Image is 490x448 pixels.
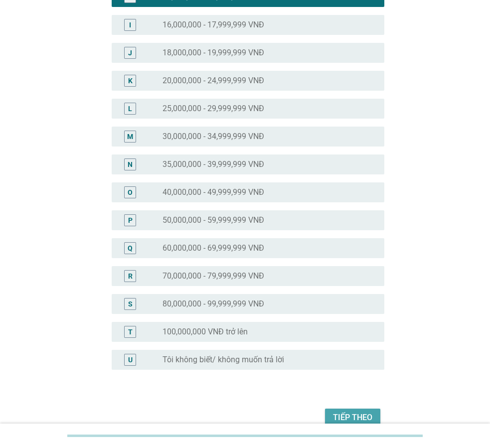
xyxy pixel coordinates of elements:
div: I [129,19,131,30]
label: 20,000,000 - 24,999,999 VNĐ [163,76,264,86]
div: P [128,215,133,225]
div: O [128,187,133,197]
div: L [128,103,132,114]
div: U [128,354,133,365]
button: Tiếp theo [325,409,380,427]
label: 30,000,000 - 34,999,999 VNĐ [163,132,264,142]
div: K [128,75,133,86]
label: 18,000,000 - 19,999,999 VNĐ [163,48,264,58]
label: 35,000,000 - 39,999,999 VNĐ [163,159,264,169]
label: 16,000,000 - 17,999,999 VNĐ [163,20,264,30]
div: N [128,159,133,169]
div: Tiếp theo [333,412,372,424]
label: 50,000,000 - 59,999,999 VNĐ [163,215,264,225]
label: 80,000,000 - 99,999,999 VNĐ [163,299,264,309]
div: Q [128,243,133,253]
label: 100,000,000 VNĐ trở lên [163,327,248,337]
div: S [128,299,133,309]
label: 70,000,000 - 79,999,999 VNĐ [163,271,264,281]
label: Tôi không biết/ không muốn trả lời [163,355,284,365]
label: 60,000,000 - 69,999,999 VNĐ [163,243,264,253]
div: M [127,131,133,142]
div: R [128,271,133,281]
div: T [128,326,133,337]
div: J [128,47,132,58]
label: 25,000,000 - 29,999,999 VNĐ [163,104,264,114]
label: 40,000,000 - 49,999,999 VNĐ [163,187,264,197]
